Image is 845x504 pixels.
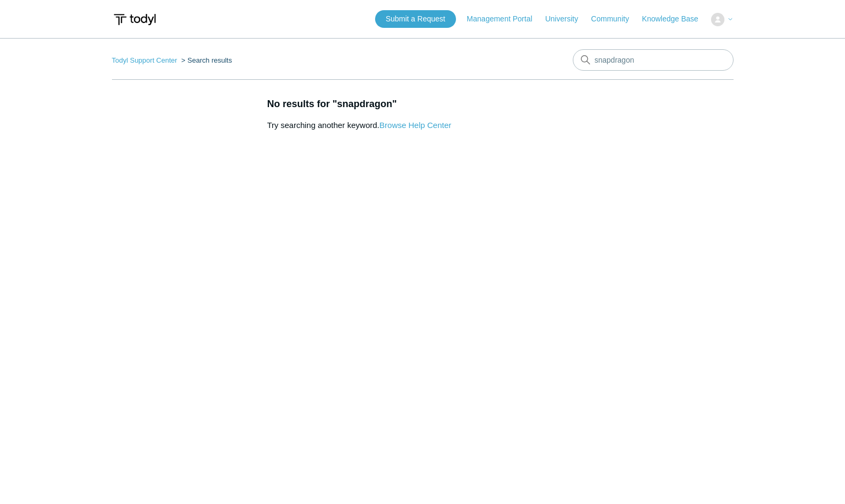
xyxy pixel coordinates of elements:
[112,10,158,29] img: Todyl Support Center Help Center home page
[467,13,543,25] a: Management Portal
[379,121,451,130] a: Browse Help Center
[267,119,734,132] p: Try searching another keyword.
[545,13,588,25] a: University
[112,56,180,64] li: Todyl Support Center
[267,97,734,111] h1: No results for "snapdragon"
[642,13,709,25] a: Knowledge Base
[375,10,456,28] a: Submit a Request
[591,13,640,25] a: Community
[573,49,734,71] input: Search
[179,56,232,64] li: Search results
[112,56,177,64] a: Todyl Support Center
